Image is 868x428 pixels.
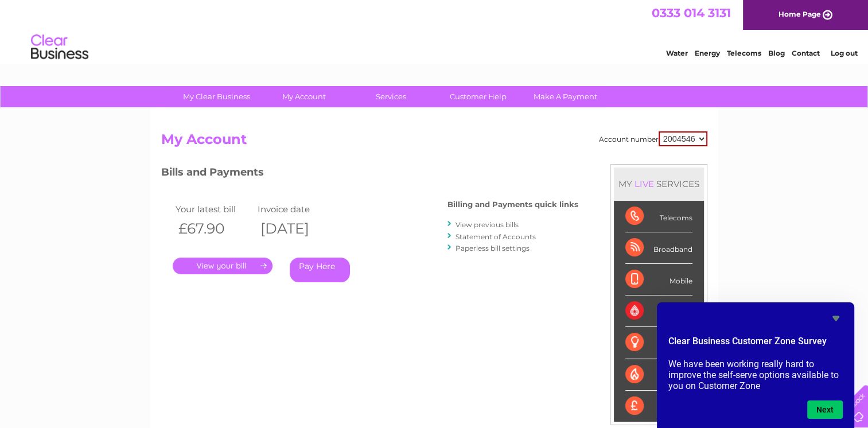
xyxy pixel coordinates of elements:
[173,201,255,217] td: Your latest bill
[668,359,843,391] p: We have been working really hard to improve the self-serve options available to you on Customer Zone
[518,86,613,107] a: Make A Payment
[625,295,692,327] div: Water
[456,244,530,252] a: Paperless bill settings
[652,6,731,20] a: 0333 014 3131
[255,201,337,217] td: Invoice date
[447,200,578,209] h4: Billing and Payments quick links
[173,217,255,240] th: £67.90
[768,49,785,57] a: Blog
[668,312,843,419] div: Clear Business Customer Zone Survey
[792,49,820,57] a: Contact
[255,217,337,240] th: [DATE]
[830,49,857,57] a: Log out
[30,30,89,65] img: logo.png
[625,201,692,232] div: Telecoms
[666,49,688,57] a: Water
[625,359,692,391] div: Gas
[614,168,704,200] div: MY SERVICES
[456,232,536,241] a: Statement of Accounts
[164,6,706,56] div: Clear Business is a trading name of Verastar Limited (registered in [GEOGRAPHIC_DATA] No. 3667643...
[625,391,692,422] div: Payments
[807,400,843,419] button: Next question
[161,164,578,184] h3: Bills and Payments
[344,86,438,107] a: Services
[290,258,350,282] a: Pay Here
[625,232,692,264] div: Broadband
[431,86,526,107] a: Customer Help
[161,131,707,153] h2: My Account
[668,334,843,354] h2: Clear Business Customer Zone Survey
[695,49,720,57] a: Energy
[625,327,692,359] div: Electricity
[169,86,264,107] a: My Clear Business
[632,178,656,189] div: LIVE
[256,86,351,107] a: My Account
[599,131,707,146] div: Account number
[173,258,273,274] a: .
[456,220,519,229] a: View previous bills
[625,264,692,295] div: Mobile
[829,312,843,325] button: Hide survey
[727,49,761,57] a: Telecoms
